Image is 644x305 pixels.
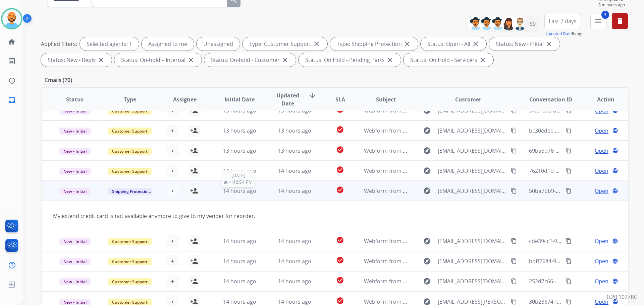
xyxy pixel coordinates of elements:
[278,278,311,285] span: 14 hours ago
[364,278,516,285] span: Webform from [EMAIL_ADDRESS][DOMAIN_NAME] on [DATE]
[423,147,431,155] mat-icon: explore
[479,56,487,64] mat-icon: close
[546,31,572,36] button: Updated Date
[223,237,256,245] span: 14 hours ago
[566,238,572,244] mat-icon: content_copy
[53,212,507,220] div: My extend credit card is not available anymore to give to my vender for reorder.
[438,147,507,155] span: [EMAIL_ADDRESS][DOMAIN_NAME]
[273,91,303,107] span: Updated Date
[59,128,91,135] span: New - Initial
[438,127,507,135] span: [EMAIL_ADDRESS][DOMAIN_NAME]
[529,187,630,195] span: 50ba7bb9-5625-4ec7-a921-fe8962e108f8
[108,238,152,245] span: Customer Support
[601,11,609,19] span: 3
[171,147,174,155] span: +
[566,128,572,134] mat-icon: content_copy
[308,91,316,99] mat-icon: arrow_downward
[489,37,560,51] div: Status: New - Initial
[546,31,584,36] span: Range
[8,38,16,46] mat-icon: home
[364,167,516,174] span: Webform from [EMAIL_ADDRESS][DOMAIN_NAME] on [DATE]
[108,188,154,195] span: Shipping Protection
[187,56,195,64] mat-icon: close
[607,293,637,301] p: 0.20.1027RC
[59,188,91,195] span: New - Initial
[612,168,618,174] mat-icon: language
[223,278,256,285] span: 14 hours ago
[171,277,174,285] span: +
[364,147,516,154] span: Webform from [EMAIL_ADDRESS][DOMAIN_NAME] on [DATE]
[423,277,431,285] mat-icon: explore
[278,237,311,245] span: 14 hours ago
[472,40,480,48] mat-icon: close
[335,95,345,103] span: SLA
[278,147,311,154] span: 13 hours ago
[299,53,401,67] div: Status: On Hold - Pending Parts
[80,37,139,51] div: Selected agents: 1
[376,95,396,103] span: Subject
[171,167,174,175] span: +
[566,188,572,194] mat-icon: content_copy
[224,179,253,185] span: at 4:46:54 PM
[511,278,517,284] mat-icon: content_copy
[612,238,618,244] mat-icon: language
[545,40,553,48] mat-icon: close
[190,257,198,265] mat-icon: person_add
[364,187,516,195] span: Webform from [EMAIL_ADDRESS][DOMAIN_NAME] on [DATE]
[595,257,608,265] span: Open
[281,56,289,64] mat-icon: close
[423,257,431,265] mat-icon: explore
[166,275,179,288] button: +
[243,37,327,51] div: Type: Customer Support
[330,37,418,51] div: Type: Shipping Protection
[438,257,507,265] span: [EMAIL_ADDRESS][DOMAIN_NAME]
[223,187,256,195] span: 14 hours ago
[529,237,630,245] span: cde39cc1-9cae-45fe-b85b-e170811125ec
[364,237,516,245] span: Webform from [EMAIL_ADDRESS][DOMAIN_NAME] on [DATE]
[595,237,608,245] span: Open
[595,147,608,155] span: Open
[529,167,634,174] span: 76210d1d-3998-49ad-898b-7218e0537430
[166,164,179,177] button: +
[223,127,256,134] span: 13 hours ago
[59,238,91,245] span: New - Initial
[190,187,198,195] mat-icon: person_add
[544,13,581,29] button: Last 7 days
[364,257,516,265] span: Webform from [EMAIL_ADDRESS][DOMAIN_NAME] on [DATE]
[438,277,507,285] span: [EMAIL_ADDRESS][DOMAIN_NAME]
[511,299,517,305] mat-icon: content_copy
[190,277,198,285] mat-icon: person_add
[423,127,431,135] mat-icon: explore
[529,127,630,134] span: bc30edec-9e4f-4bce-bd12-392f93c30340
[166,234,179,248] button: +
[566,168,572,174] mat-icon: content_copy
[278,257,311,265] span: 14 hours ago
[41,53,112,67] div: Status: New - Reply
[455,95,481,103] span: Customer
[114,53,202,67] div: Status: On-hold – Internal
[566,299,572,305] mat-icon: content_copy
[108,128,152,135] span: Customer Support
[223,167,256,174] span: 14 hours ago
[529,95,572,103] span: Conversation ID
[336,166,344,174] mat-icon: check_circle
[595,167,608,175] span: Open
[423,237,431,245] mat-icon: explore
[166,184,179,198] button: +
[224,95,255,103] span: Initial Date
[97,56,105,64] mat-icon: close
[612,278,618,284] mat-icon: language
[197,37,240,51] div: Unassigned
[59,168,91,175] span: New - Initial
[566,148,572,154] mat-icon: content_copy
[595,277,608,285] span: Open
[511,258,517,264] mat-icon: content_copy
[566,258,572,264] mat-icon: content_copy
[41,40,77,48] p: Applied filters:
[529,147,633,154] span: 69ba5d76-d3c9-43b1-9e87-19d8b8f06bc9
[336,276,344,284] mat-icon: check_circle
[223,147,256,154] span: 13 hours ago
[590,13,606,29] button: 3
[423,167,431,175] mat-icon: explore
[616,17,624,25] mat-icon: delete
